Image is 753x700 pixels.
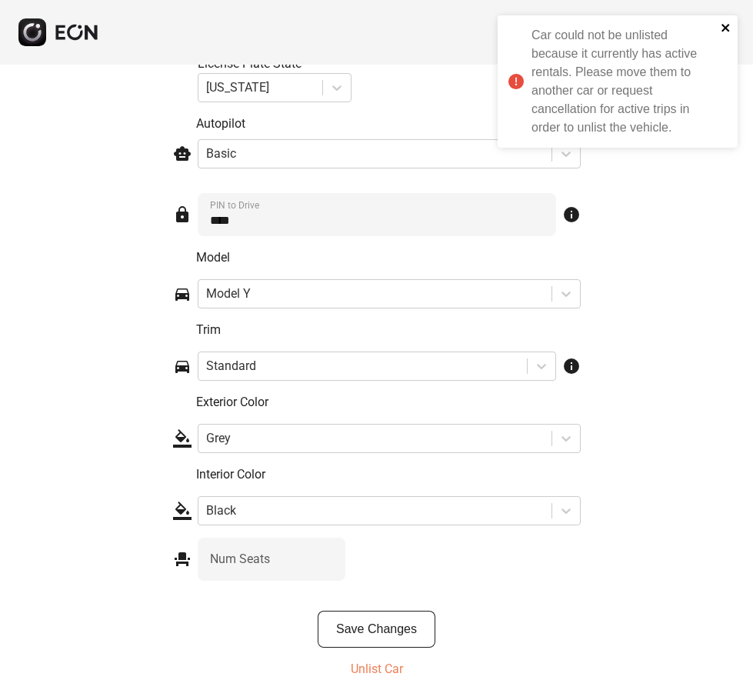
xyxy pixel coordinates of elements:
p: Unlist Car [351,660,403,678]
p: Exterior Color [196,393,581,412]
p: Trim [196,321,581,339]
button: Save Changes [318,611,435,648]
span: info [562,357,581,375]
p: Autopilot [196,115,581,133]
button: close [721,22,731,34]
div: Car could not be unlisted because it currently has active rentals. Please move them to another ca... [531,26,716,137]
span: format_color_fill [173,502,192,520]
span: info [562,205,581,224]
span: directions_car [173,357,192,375]
p: Model [196,248,581,267]
span: format_color_fill [173,429,192,448]
span: smart_toy [173,145,192,163]
span: directions_car [173,285,192,303]
p: Interior Color [196,465,581,484]
span: lock [173,205,192,224]
label: Num Seats [210,550,270,568]
span: event_seat [173,550,192,568]
label: PIN to Drive [210,199,259,212]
